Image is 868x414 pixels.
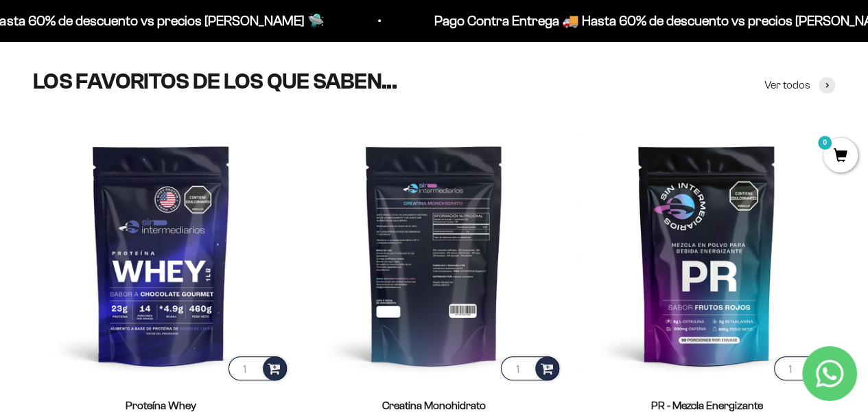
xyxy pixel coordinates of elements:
a: 0 [823,149,858,164]
img: Creatina Monohidrato [306,126,563,383]
a: Creatina Monohidrato [382,400,486,411]
mark: 0 [817,135,833,151]
a: Proteína Whey [126,400,196,411]
a: Ver todos [764,76,835,94]
a: PR - Mezcla Energizante [651,400,763,411]
split-lines: LOS FAVORITOS DE LOS QUE SABEN... [33,69,397,93]
span: Ver todos [764,76,810,94]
